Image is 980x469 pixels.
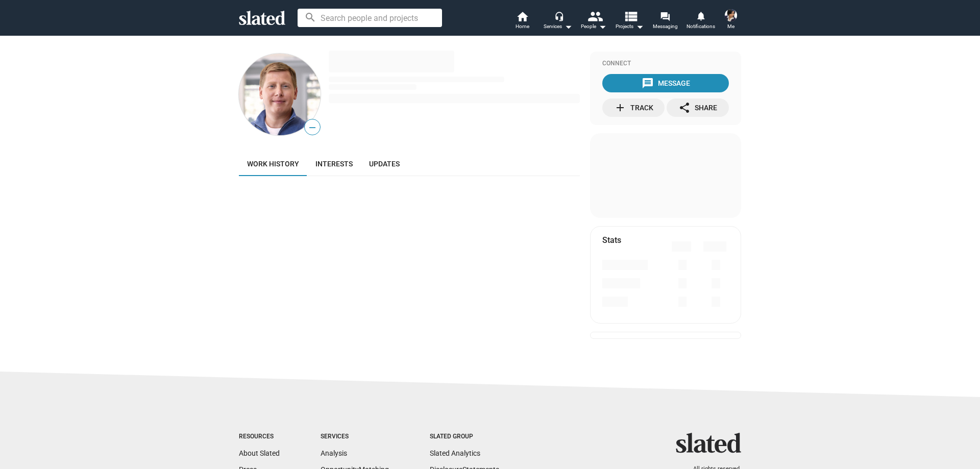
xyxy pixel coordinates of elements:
a: Interests [307,152,361,176]
a: Messaging [647,10,683,33]
mat-icon: view_list [623,9,638,23]
a: Home [504,10,540,33]
button: Message [602,74,729,92]
mat-icon: forum [660,11,670,21]
button: Track [602,98,665,117]
span: Home [516,20,529,33]
mat-icon: share [678,102,691,114]
button: Share [667,98,729,117]
a: Work history [239,152,307,176]
a: Updates [361,152,408,176]
mat-icon: notifications [696,11,705,20]
span: Work history [247,160,299,168]
div: Slated Group [430,433,499,441]
span: Interests [315,160,353,168]
mat-icon: arrow_drop_down [562,20,574,33]
a: About Slated [239,449,280,457]
span: Me [727,20,734,33]
mat-icon: arrow_drop_down [596,20,608,33]
div: Services [544,20,572,33]
span: Messaging [653,20,678,33]
div: Message [642,74,690,92]
mat-icon: headset_mic [554,11,563,20]
button: Projects [611,10,647,33]
div: Resources [239,433,280,441]
div: Share [678,98,717,117]
img: Jesucita R. Robinson [725,9,737,21]
span: Notifications [687,20,715,33]
mat-card-title: Stats [602,235,621,245]
div: Connect [602,60,729,68]
div: Track [614,98,653,117]
input: Search people and projects [298,9,442,27]
div: Services [321,433,389,441]
mat-icon: message [642,77,654,89]
mat-icon: arrow_drop_down [633,20,646,33]
button: Services [540,10,576,33]
mat-icon: add [614,102,626,114]
span: Projects [616,20,644,33]
a: Slated Analytics [430,449,480,457]
mat-icon: home [516,10,528,22]
mat-icon: people [587,9,602,23]
a: Analysis [321,449,347,457]
div: People [581,20,606,33]
button: People [576,10,611,33]
button: Jesucita R. RobinsonMe [719,7,743,34]
a: Notifications [683,10,719,33]
span: — [305,121,320,134]
span: Updates [369,160,400,168]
